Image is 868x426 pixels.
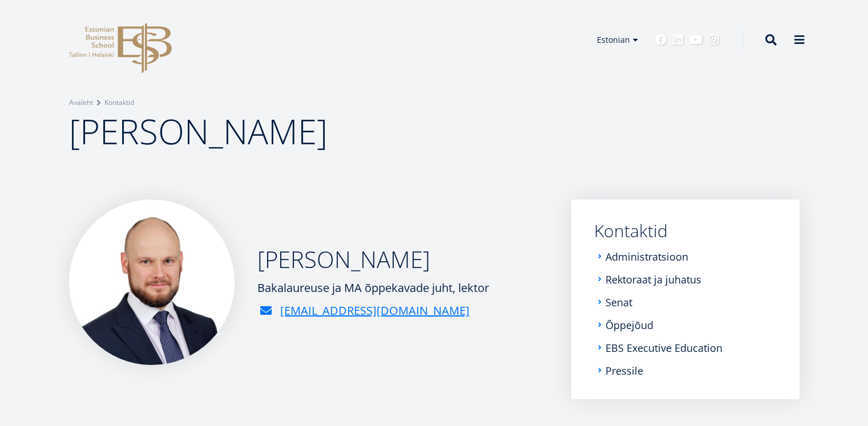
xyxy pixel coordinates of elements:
[605,251,688,262] a: Administratsioon
[655,34,667,46] a: Facebook
[104,97,134,108] a: Kontaktid
[69,200,235,365] img: Anto Liivat
[672,34,684,46] a: Linkedin
[708,34,720,46] a: Instagram
[689,34,703,46] a: Youtube
[257,279,489,297] div: Bakalaureuse ja MA õppekavade juht, lektor
[257,245,489,274] h2: [PERSON_NAME]
[605,274,701,285] a: Rektoraat ja juhatus
[605,342,722,354] a: EBS Executive Education
[605,319,653,331] a: Õppejõud
[605,297,632,308] a: Senat
[69,97,93,108] a: Avaleht
[280,302,470,319] a: [EMAIL_ADDRESS][DOMAIN_NAME]
[69,108,328,155] span: [PERSON_NAME]
[605,365,643,376] a: Pressile
[594,222,777,240] a: Kontaktid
